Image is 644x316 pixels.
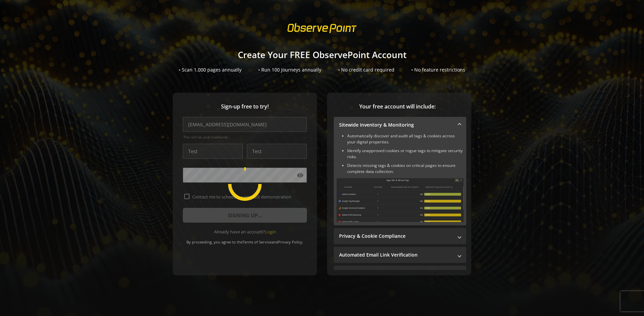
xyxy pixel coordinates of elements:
[334,228,466,244] mat-expansion-panel-header: Privacy & Cookie Compliance
[334,247,466,263] mat-expansion-panel-header: Automated Email Link Verification
[339,233,453,239] mat-panel-title: Privacy & Cookie Compliance
[334,117,466,133] mat-expansion-panel-header: Sitewide Inventory & Monitoring
[258,66,321,73] div: • Run 100 Journeys annually
[183,103,307,110] span: Sign-up free to try!
[411,66,465,73] div: • No feature restrictions
[334,133,466,225] div: Sitewide Inventory & Monitoring
[347,163,464,175] li: Detects missing tags & cookies on critical pages to ensure complete data collection.
[243,239,271,244] a: Terms of Service
[339,122,453,128] mat-panel-title: Sitewide Inventory & Monitoring
[338,66,394,73] div: • No credit card required
[347,148,464,160] li: Identify unapproved cookies or rogue tags to mitigate security risks.
[334,266,466,282] mat-expansion-panel-header: Performance Monitoring with Web Vitals
[336,178,464,222] img: Sitewide Inventory & Monitoring
[334,103,461,110] span: Your free account will include:
[278,239,302,244] a: Privacy Policy
[183,235,307,244] div: By proceeding, you agree to the and .
[347,133,464,145] li: Automatically discover and audit all tags & cookies across your digital properties.
[179,66,241,73] div: • Scan 1,000 pages annually
[339,252,453,258] mat-panel-title: Automated Email Link Verification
